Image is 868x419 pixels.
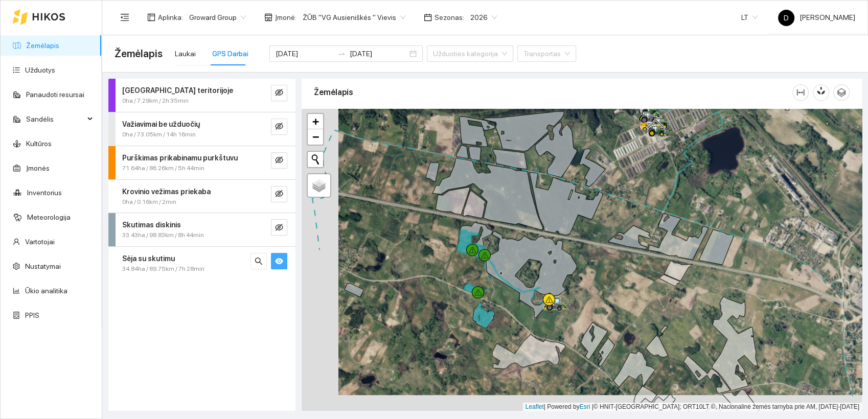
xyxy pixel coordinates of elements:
div: | Powered by © HNIT-[GEOGRAPHIC_DATA]; ORT10LT ©, Nacionalinė žemės tarnyba prie AM, [DATE]-[DATE] [523,403,862,411]
a: Meteorologija [27,213,71,221]
a: Ūkio analitika [25,287,67,295]
a: Inventorius [27,189,62,197]
span: Aplinka : [158,12,183,23]
button: menu-fold [115,7,135,28]
span: search [255,257,263,267]
div: [GEOGRAPHIC_DATA] teritorijoje0ha / 7.29km / 2h 35mineye-invisible [108,79,295,112]
div: Sėja su skutimu34.84ha / 89.75km / 7h 28minsearcheye [108,247,295,280]
div: Purškimas prikabinamu purkštuvu71.64ha / 86.26km / 5h 44mineye-invisible [108,146,295,179]
span: column-width [793,88,808,97]
span: shop [264,13,272,21]
span: to [337,50,346,58]
div: Laukai [175,48,196,59]
span: eye-invisible [275,223,283,233]
span: D [784,10,789,26]
div: Krovinio vežimas priekaba0ha / 0.16km / 2mineye-invisible [108,180,295,213]
button: eye-invisible [271,119,287,135]
a: Layers [308,174,330,197]
div: Važiavimai be užduočių0ha / 73.05km / 14h 16mineye-invisible [108,112,295,146]
span: eye-invisible [275,190,283,199]
a: Esri [580,403,590,410]
a: Leaflet [526,403,544,410]
span: 0ha / 7.29km / 2h 35min [122,96,189,106]
button: Initiate a new search [308,152,323,167]
a: Vartotojai [25,238,55,246]
strong: [GEOGRAPHIC_DATA] teritorijoje [122,86,233,95]
input: Pabaigos data [350,48,407,59]
span: [PERSON_NAME] [778,13,855,21]
button: eye-invisible [271,152,287,169]
div: Skutimas diskinis33.43ha / 98.83km / 8h 44mineye-invisible [108,213,295,246]
button: eye-invisible [271,85,287,101]
a: Nustatymai [25,262,61,270]
span: − [312,130,319,143]
a: Zoom in [308,114,323,129]
span: LT [741,10,758,25]
span: Groward Group [189,10,246,25]
span: eye-invisible [275,156,283,166]
span: Sezonas : [435,12,464,23]
span: | [592,403,593,410]
button: eye [271,253,287,269]
strong: Krovinio vežimas priekaba [122,188,211,196]
span: 34.84ha / 89.75km / 7h 28min [122,264,204,274]
strong: Sėja su skutimu [122,254,175,263]
div: GPS Darbai [212,48,248,59]
input: Pradžios data [276,48,333,59]
span: calendar [424,13,432,21]
strong: Važiavimai be užduočių [122,120,200,128]
span: layout [147,13,155,21]
span: menu-fold [120,13,129,22]
span: swap-right [337,50,346,58]
span: eye-invisible [275,122,283,132]
span: 2026 [470,10,497,25]
strong: Skutimas diskinis [122,221,181,229]
div: Žemėlapis [314,78,792,107]
span: Sandėlis [26,109,84,129]
span: Įmonė : [275,12,296,23]
a: Žemėlapis [26,41,59,50]
strong: Purškimas prikabinamu purkštuvu [122,154,238,162]
span: 33.43ha / 98.83km / 8h 44min [122,230,204,240]
button: search [250,253,267,269]
span: eye-invisible [275,88,283,98]
a: PPIS [25,311,39,319]
button: eye-invisible [271,219,287,236]
button: eye-invisible [271,186,287,202]
span: 0ha / 73.05km / 14h 16min [122,130,196,139]
span: + [312,115,319,128]
a: Panaudoti resursai [26,90,84,99]
button: column-width [792,84,809,101]
span: eye [275,257,283,267]
a: Užduotys [25,66,55,74]
a: Zoom out [308,129,323,145]
span: ŽŪB "VG Ausieniškės " Vievis [303,10,405,25]
span: 0ha / 0.16km / 2min [122,197,176,207]
span: Žemėlapis [115,45,163,62]
a: Įmonės [26,164,50,172]
span: 71.64ha / 86.26km / 5h 44min [122,164,204,173]
a: Kultūros [26,139,52,148]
